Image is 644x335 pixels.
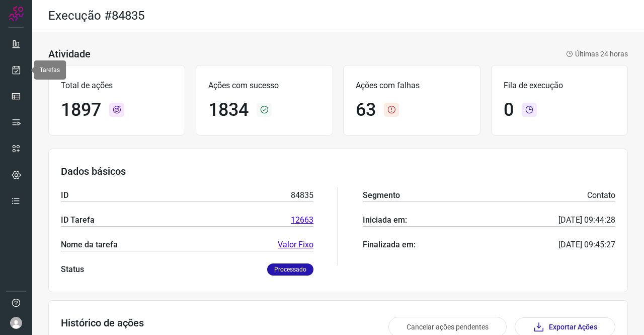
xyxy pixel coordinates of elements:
[208,99,249,121] h1: 1834
[291,214,313,226] a: 12663
[48,9,144,23] h2: Execução #84835
[504,99,514,121] h1: 0
[363,189,400,202] p: Segmento
[48,48,91,60] h3: Atividade
[566,49,628,59] p: Últimas 24 horas
[208,80,320,92] p: Ações com sucesso
[61,189,68,202] p: ID
[356,99,376,121] h1: 63
[61,263,84,276] p: Status
[363,239,416,251] p: Finalizada em:
[267,263,313,276] p: Processado
[278,239,313,251] a: Valor Fixo
[61,80,173,92] p: Total de ações
[9,6,24,21] img: Logo
[587,189,615,202] p: Contato
[61,165,615,177] h3: Dados básicos
[10,317,22,329] img: avatar-user-boy.jpg
[61,239,118,251] p: Nome da tarefa
[61,214,95,226] p: ID Tarefa
[558,214,615,226] p: [DATE] 09:44:28
[61,99,101,121] h1: 1897
[356,80,467,92] p: Ações com falhas
[504,80,615,92] p: Fila de execução
[363,214,407,226] p: Iniciada em:
[291,189,313,202] p: 84835
[558,239,615,251] p: [DATE] 09:45:27
[40,66,60,74] span: Tarefas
